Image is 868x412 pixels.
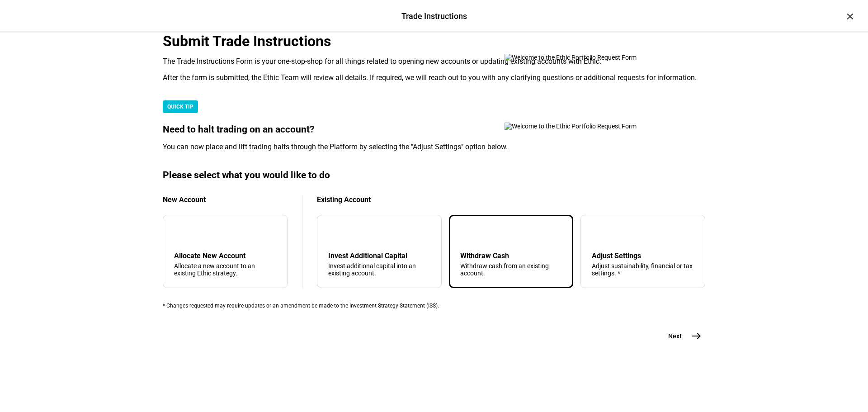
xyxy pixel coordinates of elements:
img: Welcome to the Ethic Portfolio Request Form [505,123,667,130]
div: Need to halt trading on an account? [163,124,705,135]
div: Submit Trade Instructions [163,33,705,50]
div: Withdraw Cash [460,251,562,260]
div: Invest Additional Capital [328,251,430,260]
div: Adjust sustainability, financial or tax settings. * [592,262,694,277]
div: * Changes requested may require updates or an amendment be made to the Investment Strategy Statem... [163,303,705,309]
button: Next [657,327,705,345]
div: × [843,9,857,24]
div: After the form is submitted, the Ethic Team will review all details. If required, we will reach o... [163,73,705,82]
mat-icon: east [691,331,702,341]
div: Please select what you would like to do [163,170,705,181]
div: Existing Account [317,195,705,204]
img: Welcome to the Ethic Portfolio Request Form [505,54,667,61]
div: Adjust Settings [592,251,694,260]
mat-icon: arrow_upward [462,228,473,239]
div: The Trade Instructions Form is your one-stop-shop for all things related to opening new accounts ... [163,57,705,66]
span: Next [668,331,682,341]
div: Invest additional capital into an existing account. [328,262,430,277]
div: QUICK TIP [163,100,198,113]
div: New Account [163,195,288,204]
div: Allocate New Account [174,251,276,260]
div: Trade Instructions [401,10,467,22]
div: Allocate a new account to an existing Ethic strategy. [174,262,276,277]
div: You can now place and lift trading halts through the Platform by selecting the "Adjust Settings" ... [163,142,705,152]
div: Withdraw cash from an existing account. [460,262,562,277]
mat-icon: arrow_downward [330,228,341,239]
mat-icon: add [176,228,187,239]
mat-icon: tune [592,226,606,241]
